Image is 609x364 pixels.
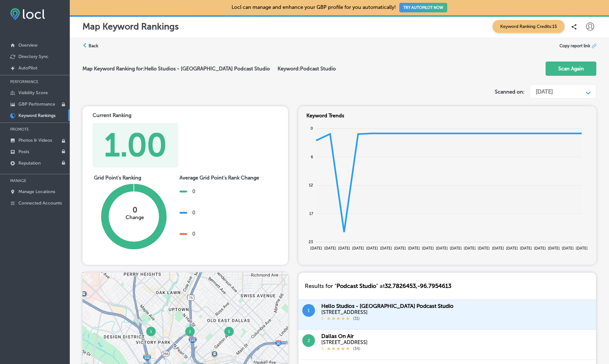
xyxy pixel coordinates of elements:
tspan: [DATE] [310,246,322,250]
div: Current Ranking [93,112,185,118]
div: Results for " " at [298,273,458,299]
div: Grid Point's Ranking [94,175,173,181]
div: 5 Stars [327,315,350,322]
div: Dallas On Air [321,333,368,339]
p: AutoPilot [18,65,37,71]
button: 2 [302,334,315,347]
tspan: [DATE] [408,246,420,250]
tspan: 0 [311,126,313,131]
label: Back [88,43,98,49]
tspan: 17 [309,211,313,216]
div: 1.00 [104,126,167,164]
tspan: [DATE] [534,246,546,250]
p: Manage Locations [18,189,55,194]
tspan: 23 [309,240,313,244]
tspan: [DATE] [422,246,434,250]
tspan: [DATE] [436,246,448,250]
p: Overview [18,42,37,48]
p: 5 [321,346,324,352]
tspan: [DATE] [324,246,336,250]
div: 5 Stars [327,345,350,352]
p: ( 34 ) [353,346,360,352]
tspan: [DATE] [352,246,364,250]
p: Map Keyword Rankings [82,21,179,32]
label: Scanned on: [495,89,525,95]
p: Connected Accounts [18,200,62,206]
tspan: 6 [311,155,313,159]
div: Change [126,214,144,220]
tspan: [DATE] [548,246,560,250]
tspan: 12 [309,183,313,187]
div: [STREET_ADDRESS] [321,309,454,315]
span: Copy report link [560,43,590,48]
p: Reputation [18,160,41,166]
img: fda3e92497d09a02dc62c9cd864e3231.png [10,8,45,20]
div: 0 [133,205,137,214]
p: Visibility Score [18,90,48,95]
button: Scan Again [546,62,596,76]
tspan: [DATE] [464,246,476,250]
tspan: [DATE] [450,246,462,250]
span: Keyword Ranking Credits: 15 [493,20,565,33]
p: Directory Sync [18,54,49,59]
p: Photos & Videos [18,138,52,143]
p: Posts [18,149,29,154]
div: 0 [192,188,195,194]
button: 1 [302,304,315,317]
h2: Map Keyword Ranking for: Hello Studios - [GEOGRAPHIC_DATA] Podcast Studio [82,66,278,72]
tspan: [DATE] [338,246,350,250]
tspan: [DATE] [380,246,392,250]
div: [DATE] [536,88,553,95]
tspan: [DATE] [506,246,518,250]
span: 32.7826453 , -96.7954613 [385,283,451,289]
tspan: [DATE] [520,246,532,250]
p: 5 [321,316,324,322]
div: 0 [192,231,195,237]
p: GBP Performance [18,101,55,107]
text: Keyword Trends [306,113,344,119]
p: Keyword Rankings [18,113,56,118]
div: [STREET_ADDRESS] [321,339,368,345]
h2: Keyword: Podcast Studio [278,66,336,72]
div: 0 [192,210,195,216]
tspan: [DATE] [562,246,574,250]
tspan: [DATE] [576,246,588,250]
tspan: [DATE] [366,246,378,250]
div: Average Grid Point's Rank Change [180,175,259,181]
tspan: [DATE] [394,246,406,250]
tspan: [DATE] [492,246,504,250]
div: Hello Studios - [GEOGRAPHIC_DATA] Podcast Studio [321,303,454,309]
button: TRY AUTOPILOT NOW [399,3,447,12]
p: ( 31 ) [353,316,360,322]
span: Podcast Studio [337,283,376,289]
tspan: [DATE] [478,246,490,250]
